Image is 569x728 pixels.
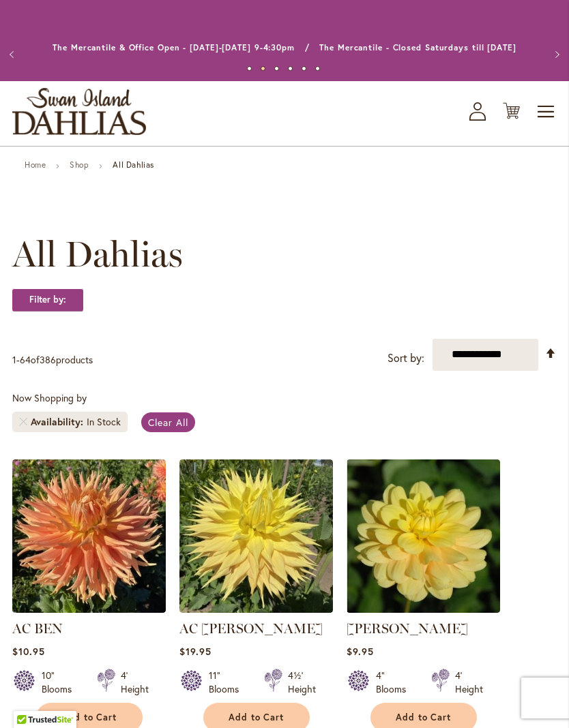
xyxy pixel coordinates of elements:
[12,88,146,135] a: store logo
[19,418,27,426] a: Remove Availability In Stock
[179,459,333,613] img: AC Jeri
[315,66,320,71] button: 6 of 6
[179,620,323,637] a: AC [PERSON_NAME]
[261,66,265,71] button: 2 of 6
[12,391,87,404] span: Now Shopping by
[179,645,211,658] span: $19.95
[121,669,149,696] div: 4' Height
[12,353,16,366] span: 1
[542,41,569,68] button: Next
[20,353,31,366] span: 64
[12,620,63,637] a: AC BEN
[288,669,316,696] div: 4½' Height
[10,680,48,718] iframe: Launch Accessibility Center
[113,160,154,170] strong: All Dahlias
[12,288,83,312] strong: Filter by:
[12,603,166,616] a: AC BEN
[347,620,468,637] a: [PERSON_NAME]
[376,669,415,696] div: 4" Blooms
[347,603,500,616] a: AHOY MATEY
[347,645,374,658] span: $9.95
[40,353,56,366] span: 386
[179,603,333,616] a: AC Jeri
[141,412,195,432] a: Clear All
[148,416,188,429] span: Clear All
[396,712,452,723] span: Add to Cart
[288,66,293,71] button: 4 of 6
[302,66,306,71] button: 5 of 6
[12,349,93,371] p: - of products
[70,160,89,170] a: Shop
[12,234,183,275] span: All Dahlias
[12,645,45,658] span: $10.95
[229,712,284,723] span: Add to Cart
[274,66,279,71] button: 3 of 6
[247,66,252,71] button: 1 of 6
[25,160,46,170] a: Home
[42,669,81,696] div: 10" Blooms
[12,459,166,613] img: AC BEN
[388,346,424,371] label: Sort by:
[31,415,87,429] span: Availability
[347,459,500,613] img: AHOY MATEY
[87,415,121,429] div: In Stock
[455,669,483,696] div: 4' Height
[61,712,117,723] span: Add to Cart
[209,669,248,696] div: 11" Blooms
[53,42,516,52] a: The Mercantile & Office Open - [DATE]-[DATE] 9-4:30pm / The Mercantile - Closed Saturdays till [D...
